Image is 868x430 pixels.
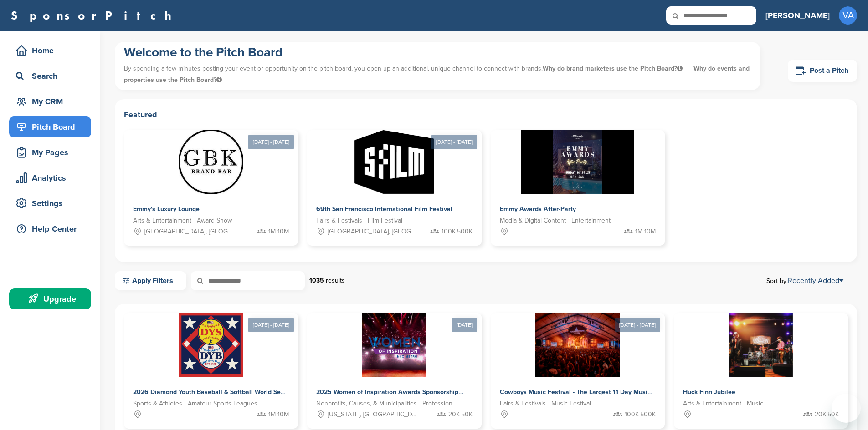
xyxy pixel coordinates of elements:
[9,91,91,112] a: My CRM
[14,291,91,307] div: Upgrade
[14,170,91,186] div: Analytics
[124,298,298,429] a: [DATE] - [DATE] Sponsorpitch & 2026 Diamond Youth Baseball & Softball World Series Sponsorships S...
[14,221,91,237] div: Help Center
[615,318,660,332] div: [DATE] - [DATE]
[635,227,656,237] span: 1M-10M
[9,116,91,137] a: Pitch Board
[115,271,186,290] a: Apply Filters
[14,68,91,84] div: Search
[14,195,91,212] div: Settings
[316,205,452,213] span: 69th San Francisco International Film Festival
[124,44,751,61] h1: Welcome to the Pitch Board
[788,276,843,285] a: Recently Added
[316,388,458,396] span: 2025 Women of Inspiration Awards Sponsorship
[14,42,91,59] div: Home
[179,130,243,194] img: Sponsorpitch &
[133,205,200,213] span: Emmy's Luxury Lounge
[521,130,634,194] img: Sponsorpitch &
[144,227,234,237] span: [GEOGRAPHIC_DATA], [GEOGRAPHIC_DATA]
[442,227,473,237] span: 100K-500K
[326,277,345,284] span: results
[500,399,591,409] span: Fairs & Festivals - Music Festival
[268,410,289,420] span: 1M-10M
[124,108,848,121] h2: Featured
[815,410,839,420] span: 20K-50K
[765,9,830,22] h3: [PERSON_NAME]
[328,227,417,237] span: [GEOGRAPHIC_DATA], [GEOGRAPHIC_DATA]
[625,410,656,420] span: 100K-500K
[543,65,684,72] span: Why do brand marketers use the Pitch Board?
[328,410,417,420] span: [US_STATE], [GEOGRAPHIC_DATA]
[133,216,232,226] span: Arts & Entertainment - Award Show
[500,216,611,226] span: Media & Digital Content - Entertainment
[133,388,333,396] span: 2026 Diamond Youth Baseball & Softball World Series Sponsorships
[832,394,861,423] iframe: Button to launch messaging window
[448,410,473,420] span: 20K-50K
[133,399,257,409] span: Sports & Athletes - Amateur Sports Leagues
[14,119,91,135] div: Pitch Board
[307,298,481,429] a: [DATE] Sponsorpitch & 2025 Women of Inspiration Awards Sponsorship Nonprofits, Causes, & Municipa...
[839,6,857,25] span: VA
[268,227,289,237] span: 1M-10M
[491,130,665,246] a: Sponsorpitch & Emmy Awards After-Party Media & Digital Content - Entertainment 1M-10M
[9,167,91,188] a: Analytics
[729,313,793,377] img: Sponsorpitch &
[309,277,324,284] strong: 1035
[9,66,91,86] a: Search
[179,313,243,377] img: Sponsorpitch &
[11,10,177,21] a: SponsorPitch
[248,318,294,332] div: [DATE] - [DATE]
[683,399,763,409] span: Arts & Entertainment - Music
[307,116,481,246] a: [DATE] - [DATE] Sponsorpitch & 69th San Francisco International Film Festival Fairs & Festivals -...
[316,399,458,409] span: Nonprofits, Causes, & Municipalities - Professional Development
[124,61,751,88] p: By spending a few minutes posting your event or opportunity on the pitch board, you open up an ad...
[500,388,750,396] span: Cowboys Music Festival - The Largest 11 Day Music Festival in [GEOGRAPHIC_DATA]
[362,313,426,377] img: Sponsorpitch &
[9,40,91,61] a: Home
[354,130,434,194] img: Sponsorpitch &
[491,298,665,429] a: [DATE] - [DATE] Sponsorpitch & Cowboys Music Festival - The Largest 11 Day Music Festival in [GEO...
[316,216,402,226] span: Fairs & Festivals - Film Festival
[9,193,91,214] a: Settings
[14,144,91,161] div: My Pages
[9,142,91,163] a: My Pages
[431,135,477,149] div: [DATE] - [DATE]
[124,116,298,246] a: [DATE] - [DATE] Sponsorpitch & Emmy's Luxury Lounge Arts & Entertainment - Award Show [GEOGRAPHIC...
[766,277,843,284] span: Sort by:
[683,388,735,396] span: Huck Finn Jubilee
[788,60,857,82] a: Post a Pitch
[500,205,576,213] span: Emmy Awards After-Party
[248,135,294,149] div: [DATE] - [DATE]
[674,313,848,429] a: Sponsorpitch & Huck Finn Jubilee Arts & Entertainment - Music 20K-50K
[9,218,91,239] a: Help Center
[452,318,477,332] div: [DATE]
[765,5,830,25] a: [PERSON_NAME]
[9,288,91,309] a: Upgrade
[535,313,620,377] img: Sponsorpitch &
[14,93,91,110] div: My CRM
